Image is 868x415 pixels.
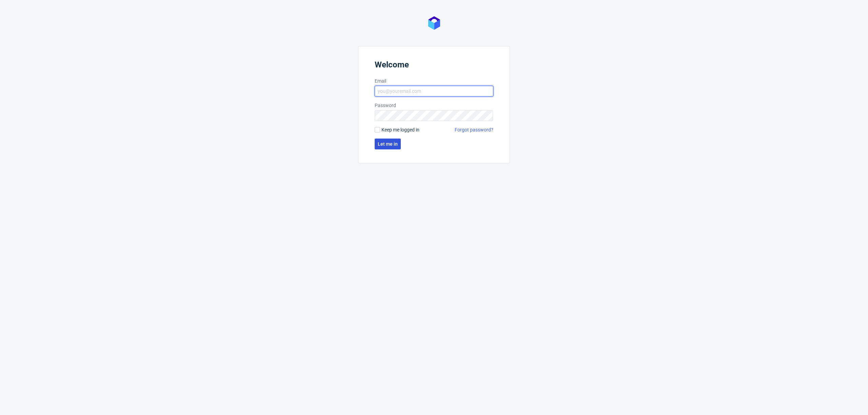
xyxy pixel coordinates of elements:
a: Forgot password? [455,126,493,133]
input: you@youremail.com [375,86,493,97]
span: Keep me logged in [381,126,419,133]
span: Let me in [378,142,398,146]
label: Password [375,102,493,109]
button: Let me in [375,139,401,149]
label: Email [375,78,493,84]
header: Welcome [375,60,493,72]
